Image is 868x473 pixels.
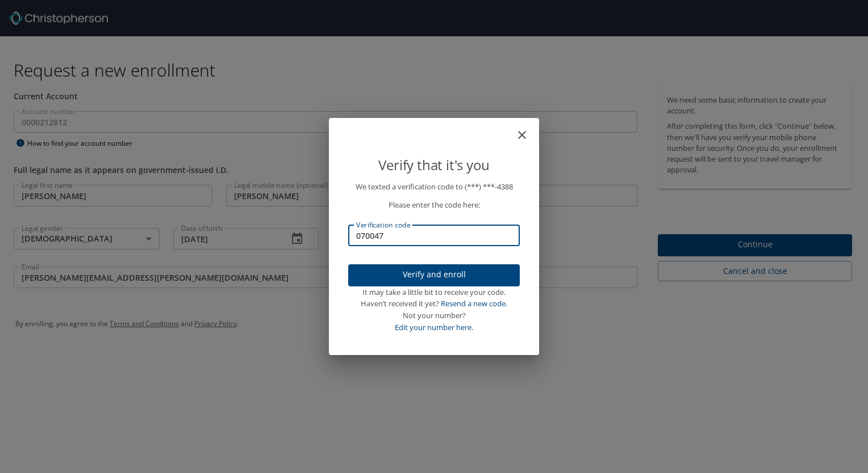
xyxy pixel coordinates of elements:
button: close [521,123,535,136]
div: Haven’t received it yet? [348,298,520,310]
button: Verify and enroll [348,264,520,286]
p: Please enter the code here: [348,199,520,211]
div: Not your number? [348,310,520,322]
a: Edit your number here. [395,322,473,332]
p: We texted a verification code to (***) ***- 4388 [348,181,520,193]
div: It may take a little bit to receive your code. [348,286,520,298]
p: Verify that it's you [348,154,520,176]
span: Verify and enroll [357,268,511,282]
a: Resend a new code. [441,298,507,309]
